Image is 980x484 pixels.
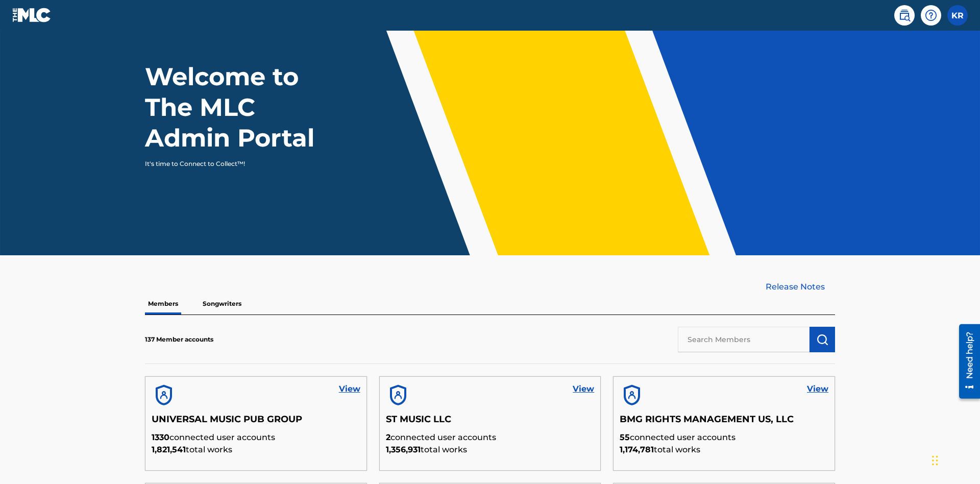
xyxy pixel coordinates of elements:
h5: BMG RIGHTS MANAGEMENT US, LLC [620,414,828,431]
a: View [573,383,594,395]
img: search [898,9,911,21]
img: account [386,383,410,407]
h5: ST MUSIC LLC [386,414,595,431]
p: 137 Member accounts [145,335,213,344]
p: connected user accounts [152,431,360,444]
div: Help [921,5,941,26]
img: account [152,383,176,407]
input: Search Members [678,327,810,352]
div: Drag [932,445,938,476]
p: It's time to Connect to Collect™! [145,159,322,168]
div: User Menu [947,5,968,26]
a: View [807,383,828,395]
p: total works [386,444,595,456]
p: Songwriters [200,293,244,314]
a: View [339,383,360,395]
p: connected user accounts [620,431,828,444]
iframe: Resource Center [951,320,980,404]
span: 1,174,781 [620,445,654,454]
a: Public Search [894,5,915,26]
p: total works [152,444,360,456]
span: 1,821,541 [152,445,186,454]
span: 1,356,931 [386,445,421,454]
a: Release Notes [766,281,835,293]
img: MLC Logo [12,8,52,22]
h1: Welcome to The MLC Admin Portal [145,61,336,153]
img: help [925,9,937,21]
img: Search Works [816,333,828,346]
p: connected user accounts [386,431,595,444]
span: 55 [620,432,630,442]
p: total works [620,444,828,456]
img: account [620,383,644,407]
span: 2 [386,432,390,442]
span: 1330 [152,432,169,442]
h5: UNIVERSAL MUSIC PUB GROUP [152,414,360,431]
iframe: Chat Widget [929,435,980,484]
p: Members [145,293,181,314]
